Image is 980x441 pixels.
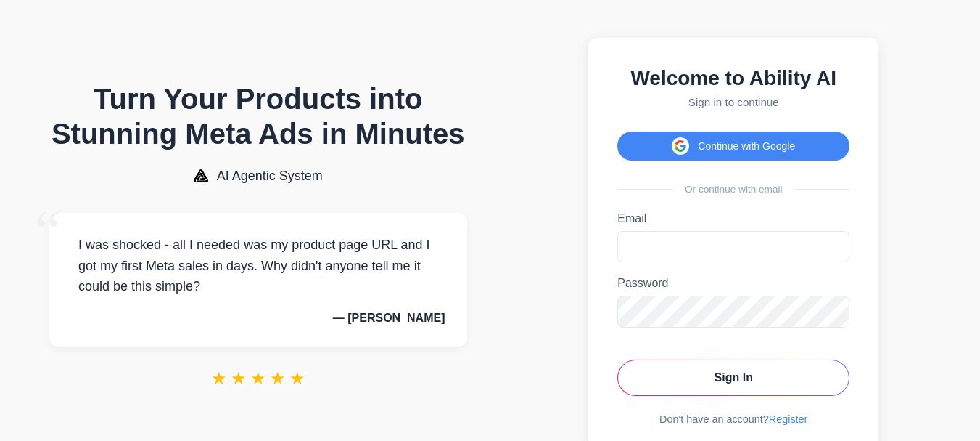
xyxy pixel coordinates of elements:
[217,169,323,184] span: AI Agentic System
[250,368,266,389] span: ★
[617,360,849,396] button: Sign In
[35,198,61,264] span: “
[617,184,849,195] div: Or continue with email
[270,368,286,389] span: ★
[211,368,227,389] span: ★
[617,277,849,290] label: Password
[71,312,445,325] p: — [PERSON_NAME]
[49,81,467,151] h1: Turn Your Products into Stunning Meta Ads in Minutes
[289,368,305,389] span: ★
[769,413,808,425] a: Register
[617,67,849,90] h2: Welcome to Ability AI
[194,169,208,182] img: AI Agentic System Logo
[231,368,247,389] span: ★
[71,235,445,297] p: I was shocked - all I needed was my product page URL and I got my first Meta sales in days. Why d...
[617,413,849,425] div: Don't have an account?
[617,96,849,108] p: Sign in to continue
[617,212,849,225] label: Email
[617,132,849,161] button: Continue with Google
